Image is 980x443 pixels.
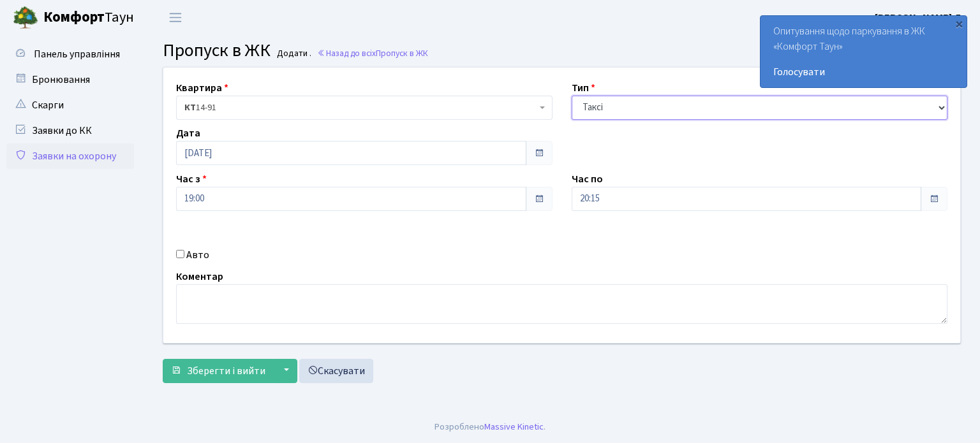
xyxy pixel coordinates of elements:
label: Коментар [176,269,223,284]
small: Додати . [274,48,311,59]
a: Бронювання [6,67,134,92]
span: <b>КТ</b>&nbsp;&nbsp;&nbsp;&nbsp;14-91 [176,96,553,120]
label: Час по [572,171,603,187]
a: Голосувати [773,64,954,80]
a: Назад до всіхПропуск в ЖК [317,47,428,59]
span: Таун [43,7,134,29]
span: Пропуск в ЖК [376,47,428,59]
a: Massive Kinetic [484,420,544,433]
a: Заявки на охорону [6,143,134,169]
a: Скарги [6,92,134,118]
b: КТ [184,101,196,114]
label: Авто [186,247,209,263]
img: logo.png [13,5,38,31]
a: [PERSON_NAME] Д. [875,10,965,25]
b: Комфорт [43,7,105,27]
span: <b>КТ</b>&nbsp;&nbsp;&nbsp;&nbsp;14-91 [184,101,537,114]
a: Заявки до КК [6,118,134,143]
label: Тип [572,80,595,96]
div: Опитування щодо паркування в ЖК «Комфорт Таун» [761,16,967,87]
button: Зберегти і вийти [163,359,274,383]
div: × [953,17,965,30]
b: [PERSON_NAME] Д. [875,11,965,25]
span: Панель управління [34,47,120,61]
a: Скасувати [299,359,373,383]
div: Розроблено . [434,420,546,434]
a: Панель управління [6,41,134,67]
span: Зберегти і вийти [187,364,265,378]
label: Квартира [176,80,228,96]
label: Дата [176,126,200,141]
span: Пропуск в ЖК [163,38,271,63]
button: Переключити навігацію [160,7,191,28]
label: Час з [176,171,207,187]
